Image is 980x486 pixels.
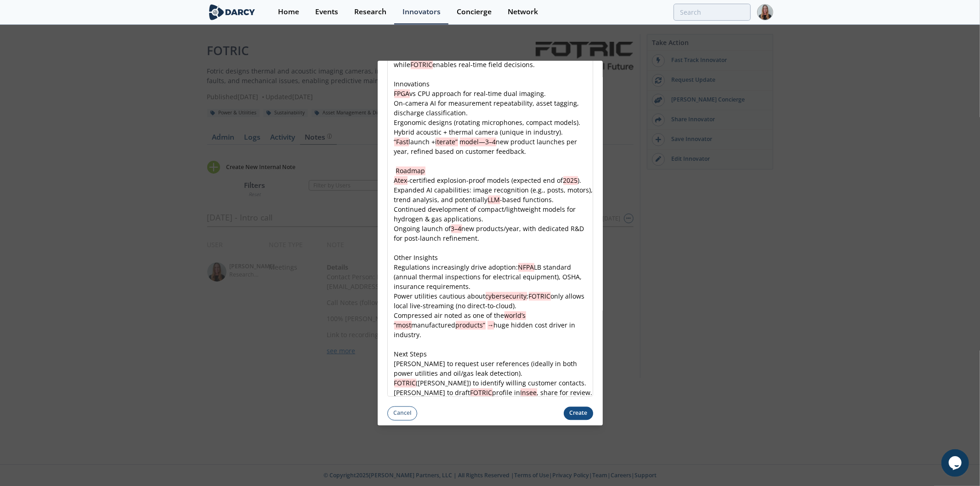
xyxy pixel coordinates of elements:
div: Events [315,8,338,16]
div: Network [508,8,538,16]
span: Power utilities cautious about ; only allows local live-streaming (no direct-to-cloud). [394,292,587,310]
span: Insee [521,388,537,397]
span: “Fast [394,137,409,146]
span: ([PERSON_NAME]) to identify willing customer contacts. [394,379,587,387]
span: Continued development of compact/lightweight models for hydrogen & gas applications. [394,205,578,223]
span: model—3–4 [460,137,496,146]
button: Cancel [387,406,418,420]
span: [PERSON_NAME] to request user references (ideally in both power utilities and oil/gas leak detect... [394,359,579,378]
span: “most [394,321,412,329]
span: vs CPU approach for real-time dual imaging. [394,89,546,98]
span: Innovations [394,79,430,88]
span: FPGA [394,89,410,98]
span: 3–4 [451,224,462,233]
span: cybersecurity [486,292,527,300]
span: world’s [504,311,526,320]
span: NFPA [518,263,534,271]
span: Regulations increasingly drive adoption: LB standard (annual thermal inspections for electrical e... [394,263,584,291]
span: 2025 [563,176,578,185]
span: FOTRIC [470,388,493,397]
span: launch + new product launches per year, refined based on customer feedback. [394,137,579,156]
span: On-camera AI for measurement repeatability, asset tagging, discharge classification. [394,99,581,117]
span: products” [456,321,486,329]
span: Expanded AI capabilities: image recognition (e.g., posts, motors), trend analysis, and potentiall... [394,186,595,204]
span: -certified explosion-proof models (expected end of ). [394,176,582,185]
span: FOTRIC [411,60,433,69]
iframe: chat widget [941,449,971,477]
input: Advanced Search [674,4,751,21]
span: FOTRIC [394,379,416,387]
span: Other Insights [394,253,438,262]
div: Innovators [402,8,441,16]
div: Home [278,8,299,16]
span: [PERSON_NAME] to draft profile in , share for review. [394,388,593,397]
span: Next Steps [394,350,427,358]
span: FOTRIC [529,292,551,300]
span: Atex [394,176,408,185]
div: Concierge [457,8,492,16]
img: logo-wide.svg [207,4,257,20]
button: Create [564,407,593,420]
span: → [487,321,494,329]
span: Ongoing launch of new products/year, with dedicated R&D for post-launch refinement. [394,224,586,243]
span: iterate” [436,137,458,146]
span: LLM [488,195,500,204]
span: Hybrid acoustic + thermal camera (unique in industry). [394,128,563,136]
span: Ergonomic designs (rotating microphones, compact models). [394,118,581,127]
img: Profile [757,4,773,20]
span: Compressed air noted as one of the manufactured huge hidden cost driver in industry. [394,311,578,339]
div: Research [354,8,386,16]
span: Roadmap [396,166,425,175]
